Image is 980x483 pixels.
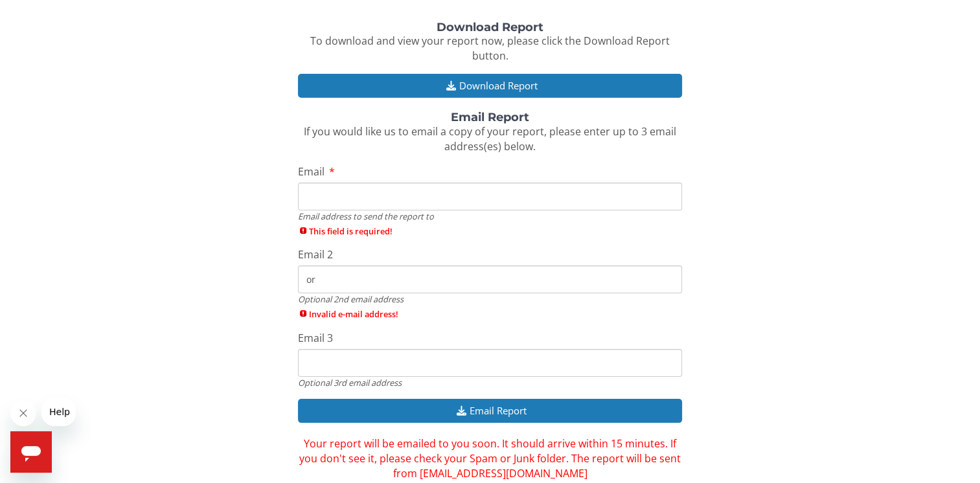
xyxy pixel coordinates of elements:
div: Optional 3rd email address [298,377,682,388]
button: Download Report [298,74,682,98]
iframe: Message from company [41,398,76,426]
div: Optional 2nd email address [298,293,682,305]
span: Email [298,164,325,179]
span: To download and view your report now, please click the Download Report button. [310,34,670,63]
span: Invalid e-mail address! [298,308,682,320]
span: This field is required! [298,225,682,237]
span: If you would like us to email a copy of your report, please enter up to 3 email address(es) below. [304,124,676,153]
span: Your report will be emailed to you soon. It should arrive within 15 minutes. If you don't see it,... [299,436,681,480]
span: Email 2 [298,247,333,262]
iframe: Close message [10,400,36,426]
span: Email 3 [298,331,333,345]
button: Email Report [298,399,682,423]
div: Email address to send the report to [298,210,682,222]
strong: Email Report [451,110,529,124]
strong: Download Report [437,20,543,34]
iframe: Button to launch messaging window [10,431,52,473]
